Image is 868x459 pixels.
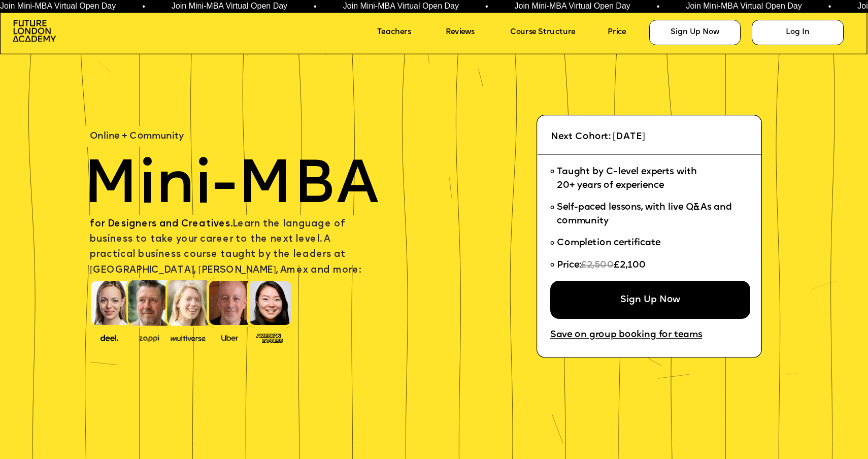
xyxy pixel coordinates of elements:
[657,3,660,11] span: •
[132,333,166,342] img: image-b2f1584c-cbf7-4a77-bbe0-f56ae6ee31f2.png
[168,332,209,343] img: image-b7d05013-d886-4065-8d38-3eca2af40620.png
[90,132,184,141] span: Online + Community
[253,331,287,344] img: image-93eab660-639c-4de6-957c-4ae039a0235a.png
[551,133,645,142] span: Next Cohort: [DATE]
[142,3,145,11] span: •
[485,3,488,11] span: •
[446,25,492,41] a: Reviews
[377,25,432,41] a: Teachers
[557,203,734,226] span: Self-paced lessons, with live Q&As and community
[213,333,247,342] img: image-99cff0b2-a396-4aab-8550-cf4071da2cb9.png
[83,157,379,217] span: Mini-MBA
[557,167,697,190] span: Taught by C-level experts with 20+ years of experience
[13,20,56,42] img: image-aac980e9-41de-4c2d-a048-f29dd30a0068.png
[557,239,660,248] span: Completion certificate
[90,220,232,229] span: for Designers and Creatives.
[510,25,599,41] a: Course Structure
[614,260,646,270] span: £2,100
[92,332,126,343] img: image-388f4489-9820-4c53-9b08-f7df0b8d4ae2.png
[581,260,614,270] span: £2,500
[550,327,726,345] a: Save on group booking for teams
[608,25,642,41] a: Price
[828,3,831,11] span: •
[314,3,317,11] span: •
[557,260,581,270] span: Price:
[90,220,361,275] span: Learn the language of business to take your career to the next level. A practical business course...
